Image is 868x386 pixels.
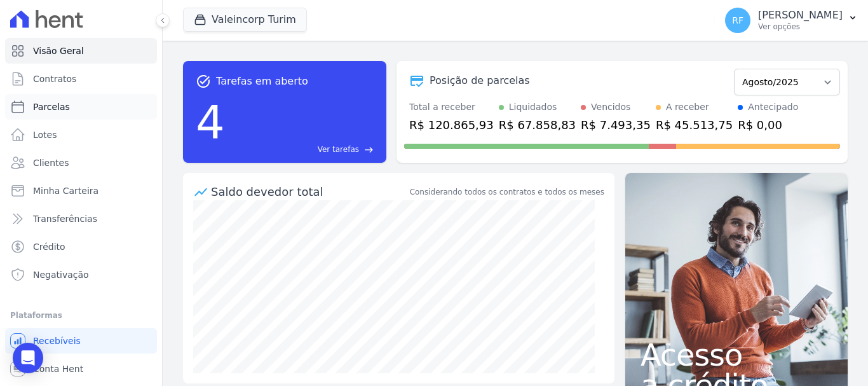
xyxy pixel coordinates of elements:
[230,144,374,155] a: Ver tarefas east
[430,73,530,88] div: Posição de parcelas
[33,268,89,281] span: Negativação
[364,145,374,155] span: east
[666,100,709,114] div: A receber
[33,362,83,375] span: Conta Hent
[33,184,98,197] span: Minha Carteira
[196,89,225,155] div: 4
[318,144,359,155] span: Ver tarefas
[33,100,70,113] span: Parcelas
[33,212,97,225] span: Transferências
[5,66,157,92] a: Contratos
[641,340,832,370] span: Acesso
[591,100,630,114] div: Vencidos
[5,234,157,259] a: Crédito
[656,116,733,134] div: R$ 45.513,75
[33,334,81,347] span: Recebíveis
[33,45,84,57] span: Visão Geral
[13,343,43,373] div: Open Intercom Messenger
[5,122,157,148] a: Lotes
[196,74,211,89] span: task_alt
[5,206,157,231] a: Transferências
[732,16,743,25] span: RF
[33,240,65,253] span: Crédito
[410,186,604,198] div: Considerando todos os contratos e todos os meses
[5,150,157,176] a: Clientes
[581,116,651,134] div: R$ 7.493,35
[33,156,69,169] span: Clientes
[758,9,843,22] p: [PERSON_NAME]
[10,308,152,323] div: Plataformas
[738,116,798,134] div: R$ 0,00
[748,100,798,114] div: Antecipado
[499,116,576,134] div: R$ 67.858,83
[183,8,307,32] button: Valeincorp Turim
[216,74,308,89] span: Tarefas em aberto
[5,356,157,382] a: Conta Hent
[5,328,157,354] a: Recebíveis
[409,116,494,134] div: R$ 120.865,93
[211,183,407,200] div: Saldo devedor total
[5,94,157,120] a: Parcelas
[509,100,557,114] div: Liquidados
[715,3,868,38] button: RF [PERSON_NAME] Ver opções
[5,178,157,203] a: Minha Carteira
[758,22,843,32] p: Ver opções
[33,72,76,85] span: Contratos
[33,128,57,141] span: Lotes
[5,262,157,287] a: Negativação
[5,38,157,64] a: Visão Geral
[409,100,494,114] div: Total a receber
